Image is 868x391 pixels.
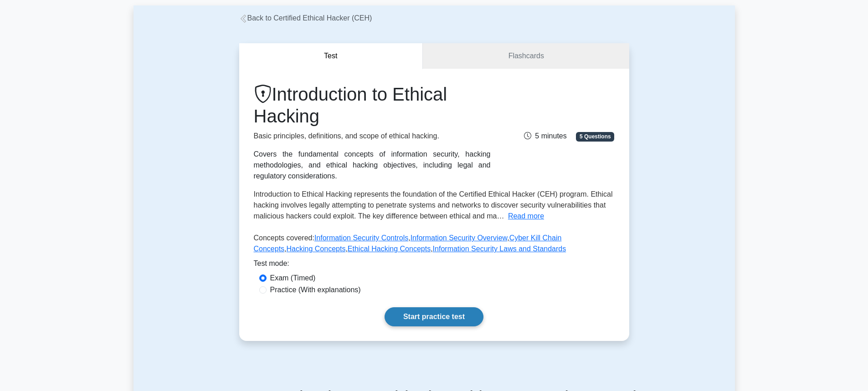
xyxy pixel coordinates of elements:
button: Test [239,43,423,69]
a: Back to Certified Ethical Hacker (CEH) [239,14,372,22]
label: Practice (With explanations) [270,284,361,295]
a: Flashcards [423,43,629,69]
p: Concepts covered: , , , , , [254,233,615,258]
span: 5 Questions [576,132,614,141]
a: Information Security Laws and Standards [433,245,566,253]
a: Ethical Hacking Concepts [348,245,431,253]
h1: Introduction to Ethical Hacking [254,83,491,127]
label: Exam (Timed) [270,273,316,284]
a: Information Security Controls [314,234,408,242]
a: Information Security Overview [411,234,508,242]
p: Basic principles, definitions, and scope of ethical hacking. [254,131,491,142]
div: Covers the fundamental concepts of information security, hacking methodologies, and ethical hacki... [254,149,491,182]
span: 5 minutes [524,132,566,140]
div: Test mode: [254,258,615,273]
a: Hacking Concepts [287,245,346,253]
span: Introduction to Ethical Hacking represents the foundation of the Certified Ethical Hacker (CEH) p... [254,190,613,220]
button: Read more [508,211,544,222]
a: Start practice test [385,307,483,326]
